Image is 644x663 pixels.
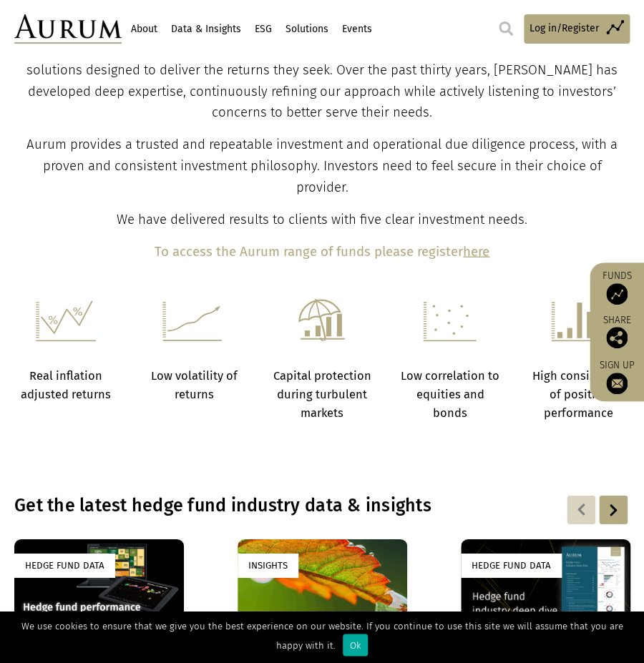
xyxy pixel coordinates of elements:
a: Log in/Register [524,14,630,44]
img: Share this post [606,327,628,348]
a: Events [340,17,374,41]
a: Data & Insights [169,17,243,41]
div: Hedge Fund Data [461,554,562,577]
a: About [129,17,159,41]
img: Sign up to our newsletter [606,373,628,394]
a: Solutions [283,17,330,41]
b: To access the Aurum range of funds please register [155,244,463,260]
strong: Low volatility of returns [151,369,238,401]
a: Sign up [597,359,637,394]
span: Log in/Register [530,21,599,36]
h3: Get the latest hedge fund industry data & insights [14,495,445,516]
strong: High consistency of positive performance [532,369,624,421]
span: Aurum provides a trusted and repeatable investment and operational due diligence process, with a ... [26,137,618,195]
img: Aurum [14,14,122,44]
a: here [463,244,489,260]
div: Insights [238,554,298,577]
strong: Capital protection during turbulent markets [273,369,371,421]
div: Hedge Fund Data [14,554,115,577]
div: Share [597,315,637,348]
strong: Real inflation adjusted returns [21,369,111,401]
img: search.svg [499,21,513,36]
a: ESG [253,17,273,41]
a: Funds [597,270,637,305]
img: Access Funds [606,283,628,305]
strong: Low correlation to equities and bonds [401,369,499,421]
div: Ok [343,634,368,656]
span: We have delivered results to clients with five clear investment needs. [117,212,527,227]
